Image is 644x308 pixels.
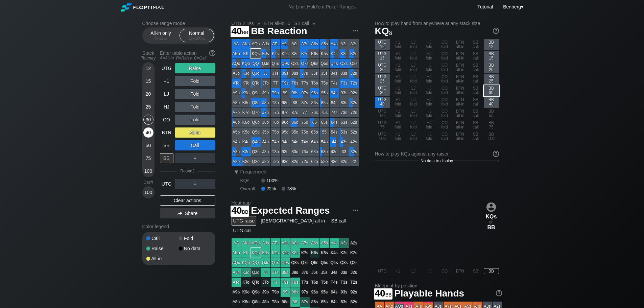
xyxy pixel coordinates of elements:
[468,62,483,73] div: SB call
[143,63,153,73] div: 12
[271,108,280,117] div: T7o
[261,137,270,147] div: J4o
[242,28,248,35] span: bb
[146,246,179,251] div: Raise
[339,98,349,108] div: 83s
[143,166,153,176] div: 100
[261,49,270,58] div: KJs
[310,147,319,157] div: 63o
[232,78,241,88] div: ATo
[375,97,390,108] div: UTG 40
[251,78,261,88] div: QTo
[251,157,261,166] div: Q2o
[484,51,499,62] div: BB 15
[143,76,153,86] div: 15
[232,127,241,137] div: A5o
[290,127,300,137] div: 85o
[330,147,339,157] div: 43o
[468,108,483,119] div: SB call
[281,39,290,49] div: A9s
[232,88,241,98] div: A9o
[146,256,179,261] div: All-in
[453,120,468,131] div: BTN all-in
[310,108,319,117] div: 76s
[281,127,290,137] div: 95o
[309,21,319,26] span: »
[290,49,300,58] div: K8s
[406,51,421,62] div: LJ fold
[251,108,261,117] div: Q7o
[390,39,406,50] div: +1 fold
[468,120,483,131] div: SB call
[375,21,499,26] h2: How to play hand from anywhere at any stack size
[437,108,452,119] div: CO fold
[160,127,173,138] div: BTN
[320,118,329,127] div: 65s
[290,59,300,68] div: Q8s
[175,102,215,112] div: Fold
[261,59,270,68] div: QJs
[281,88,290,98] div: 99
[339,118,349,127] div: 63s
[310,59,319,68] div: Q6s
[261,127,270,137] div: J5o
[390,108,406,119] div: +1 fold
[453,97,468,108] div: BTN all-in
[437,74,452,85] div: CO fold
[375,74,390,85] div: UTG 25
[263,20,285,26] span: BTN all-in
[453,85,468,96] div: BTN all-in
[437,51,452,62] div: CO fold
[290,98,300,108] div: 88
[330,69,339,78] div: J4s
[406,85,421,96] div: LJ fold
[437,131,452,142] div: CO fold
[251,39,261,49] div: AQs
[300,49,310,58] div: K7s
[339,147,349,157] div: 33
[284,21,294,26] span: »
[422,85,437,96] div: HJ fold
[175,140,215,150] div: Call
[271,118,280,127] div: T6o
[251,147,261,157] div: Q3o
[352,207,359,214] img: ellipsis.fd386fe8.svg
[389,28,392,35] span: s
[160,102,173,112] div: HJ
[241,147,251,157] div: K3o
[271,59,280,68] div: QTs
[143,153,153,163] div: 75
[320,78,329,88] div: T5s
[251,98,261,108] div: Q8o
[375,151,499,157] div: How to play KQs against any raiser
[261,78,270,88] div: JTo
[164,36,167,41] span: bb
[375,120,390,131] div: UTG 75
[330,88,339,98] div: 94s
[486,202,496,212] img: icon-avatar.b40e07d9.svg
[484,120,499,131] div: BB 75
[300,137,310,147] div: 74o
[310,137,319,147] div: 64o
[310,127,319,137] div: 65o
[453,131,468,142] div: BTN all-in
[232,49,241,58] div: AKo
[241,69,251,78] div: KJo
[339,39,349,49] div: A3s
[339,127,349,137] div: 53s
[241,127,251,137] div: K5o
[352,27,359,34] img: ellipsis.fd386fe8.svg
[232,118,241,127] div: A6o
[310,98,319,108] div: 86s
[375,51,390,62] div: UTG 15
[453,108,468,119] div: BTN all-in
[492,27,500,34] img: help.32db89a4.svg
[160,153,173,163] div: BB
[281,59,290,68] div: Q9s
[281,69,290,78] div: J9s
[160,48,215,63] div: Enter table action
[320,127,329,137] div: 55
[468,85,483,96] div: SB call
[160,56,215,61] div: A=All-in R=Raise C=Call
[320,69,329,78] div: J5s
